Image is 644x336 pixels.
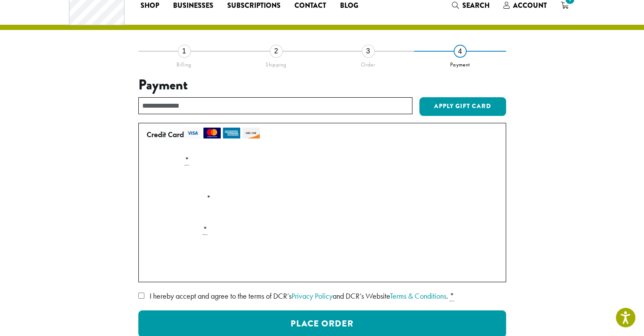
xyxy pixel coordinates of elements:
[513,0,547,10] span: Account
[419,97,506,116] button: Apply Gift Card
[454,45,467,58] div: 4
[230,58,322,68] div: Shipping
[185,155,189,165] abbr: required
[462,0,490,10] span: Search
[291,291,333,301] a: Privacy Policy
[138,58,230,68] div: Billing
[340,0,358,11] span: Blog
[178,45,191,58] div: 1
[227,0,281,11] span: Subscriptions
[414,58,506,68] div: Payment
[173,0,213,11] span: Businesses
[138,293,144,299] input: I hereby accept and agree to the terms of DCR’sPrivacy Policyand DCR’s WebsiteTerms & Conditions. *
[450,291,454,301] abbr: required
[138,77,506,93] h3: Payment
[242,128,260,138] img: discover
[203,224,207,235] abbr: required
[294,0,326,11] span: Contact
[150,291,448,301] span: I hereby accept and agree to the terms of DCR’s and DCR’s Website .
[147,128,494,142] label: Credit Card
[270,45,283,58] div: 2
[223,128,240,138] img: amex
[362,45,375,58] div: 3
[390,291,446,301] a: Terms & Conditions
[203,128,221,138] img: mastercard
[184,128,201,138] img: visa
[322,58,414,68] div: Order
[141,0,159,11] span: Shop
